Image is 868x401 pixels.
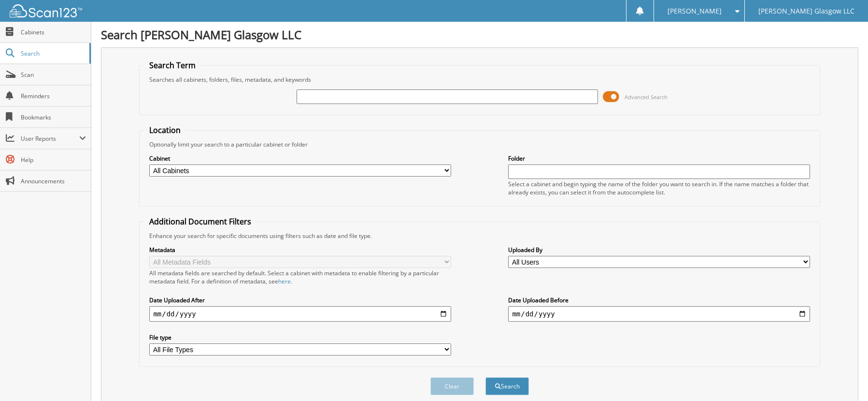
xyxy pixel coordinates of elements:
[430,377,474,395] button: Clear
[508,180,810,196] div: Select a cabinet and begin typing the name of the folder you want to search in. If the name match...
[149,269,451,285] div: All metadata fields are searched by default. Select a cabinet with metadata to enable filtering b...
[144,216,256,227] legend: Additional Document Filters
[21,177,86,185] span: Announcements
[758,8,854,14] span: [PERSON_NAME] Glasgow LLC
[508,306,810,322] input: end
[10,4,82,17] img: scan123-logo-white.svg
[508,246,810,254] label: Uploaded By
[21,71,86,79] span: Scan
[485,377,529,395] button: Search
[149,296,451,304] label: Date Uploaded After
[508,154,810,163] label: Folder
[144,75,814,84] div: Searches all cabinets, folders, files, metadata, and keywords
[21,28,86,36] span: Cabinets
[21,156,86,164] span: Help
[149,246,451,254] label: Metadata
[278,277,291,285] a: here
[21,49,85,58] span: Search
[144,125,185,135] legend: Location
[21,113,86,121] span: Bookmarks
[21,92,86,100] span: Reminders
[101,27,858,43] h1: Search [PERSON_NAME] Glasgow LLC
[625,93,668,101] span: Advanced Search
[144,60,200,71] legend: Search Term
[144,232,814,240] div: Enhance your search for specific documents using filters such as date and file type.
[21,134,79,143] span: User Reports
[149,154,451,163] label: Cabinet
[144,140,814,149] div: Optionally limit your search to a particular cabinet or folder
[149,306,451,322] input: start
[149,333,451,342] label: File type
[508,296,810,304] label: Date Uploaded Before
[668,8,722,14] span: [PERSON_NAME]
